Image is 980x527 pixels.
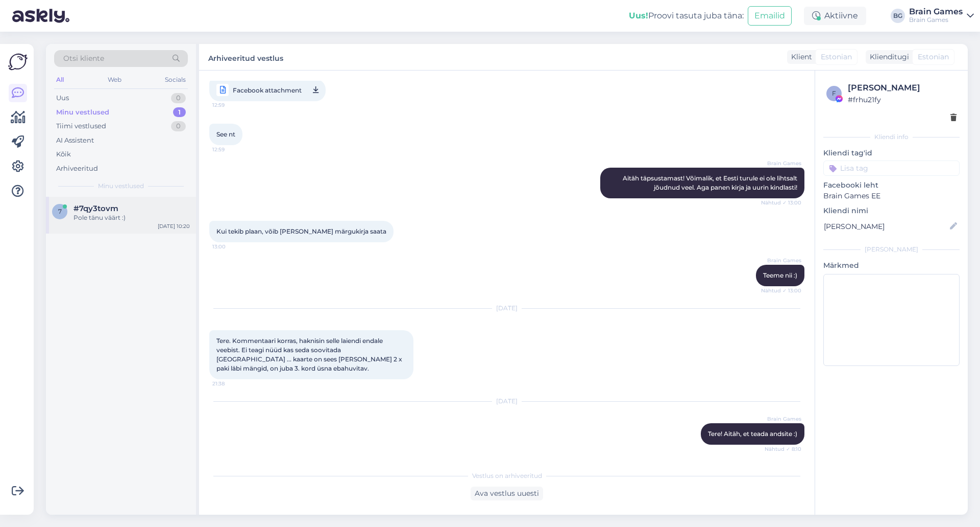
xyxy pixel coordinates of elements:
[73,213,190,222] div: Pole tänu väärt :)
[54,73,66,86] div: All
[708,430,797,438] span: Tere! Aitäh, et teada andsite :)
[8,52,28,72] img: Askly Logo
[823,260,960,271] p: Märkmed
[787,52,812,62] div: Klient
[832,89,836,97] span: f
[823,245,960,254] div: [PERSON_NAME]
[763,445,801,453] span: Nähtud ✓ 8:10
[748,6,792,26] button: Emailid
[909,8,963,16] div: Brain Games
[63,53,104,64] span: Otsi kliente
[848,94,957,105] div: # frhu21fy
[909,16,963,24] div: Brain Games
[73,204,118,213] span: #7qy3tovm
[56,93,69,103] div: Uus
[56,121,106,131] div: Tiimi vestlused
[761,199,801,207] span: Nähtud ✓ 13:00
[763,271,797,279] span: Teeme nii :)
[891,9,905,23] div: BG
[56,135,94,146] div: AI Assistent
[472,471,542,480] span: Vestlus on arhiveeritud
[761,287,801,294] span: Nähtud ✓ 13:00
[56,107,109,118] div: Minu vestlused
[209,304,804,313] div: [DATE]
[163,73,188,86] div: Socials
[763,415,801,423] span: Brain Games
[209,79,326,101] a: Facebook attachment12:59
[823,132,960,142] div: Kliendi info
[58,208,62,215] span: 7
[629,11,648,20] b: Uus!
[212,146,251,153] span: 12:59
[824,221,948,232] input: Lisa nimi
[171,121,186,131] div: 0
[918,52,949,62] span: Estonian
[623,174,799,191] span: Aitäh täpsustamast! Võimalik, et Eesti turule ei ole lihtsalt jõudnud veel. Aga panen kirja ja uu...
[158,222,190,230] div: [DATE] 10:20
[173,107,186,118] div: 1
[216,227,386,235] span: Kui tekib plaan, võib [PERSON_NAME] märgukirja saata
[106,73,124,86] div: Web
[763,159,801,167] span: Brain Games
[56,164,98,174] div: Arhiveeritud
[56,149,71,159] div: Kõik
[212,99,251,111] span: 12:59
[804,7,866,25] div: Aktiivne
[823,148,960,158] p: Kliendi tag'id
[212,243,251,250] span: 13:00
[471,487,543,500] div: Ava vestlus uuesti
[233,84,302,97] span: Facebook attachment
[909,8,974,24] a: Brain GamesBrain Games
[98,181,144,191] span: Minu vestlused
[208,50,283,64] label: Arhiveeritud vestlus
[216,337,404,372] span: Tere. Kommentaari korras, haknisin selle laiendi endale veebist. Ei teagi nüüd kas seda soovitada...
[866,52,909,62] div: Klienditugi
[212,380,251,387] span: 21:38
[848,82,957,94] div: [PERSON_NAME]
[171,93,186,103] div: 0
[823,180,960,191] p: Facebooki leht
[209,397,804,406] div: [DATE]
[823,191,960,201] p: Brain Games EE
[763,257,801,264] span: Brain Games
[823,205,960,216] p: Kliendi nimi
[629,10,744,22] div: Proovi tasuta juba täna:
[823,161,960,176] input: Lisa tag
[821,52,852,62] span: Estonian
[216,130,235,138] span: See nt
